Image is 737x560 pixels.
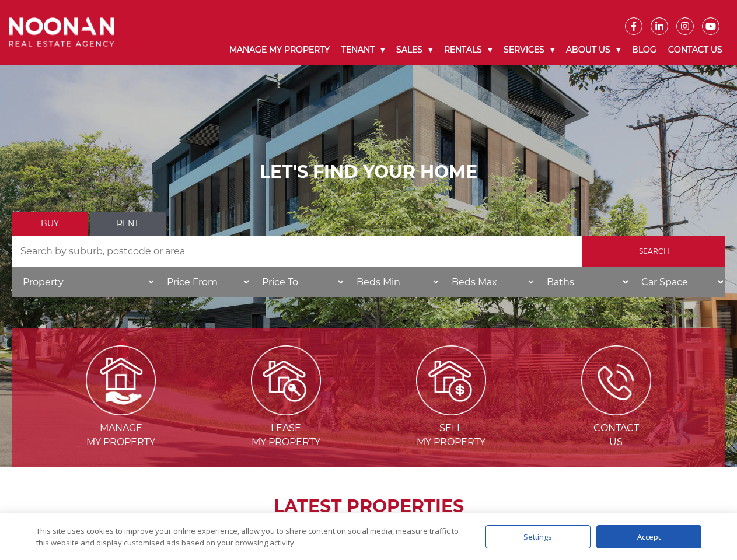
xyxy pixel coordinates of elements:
a: Contact Us [662,35,728,65]
span: Lease my Property [205,421,368,449]
span: Manage my Property [40,421,202,449]
span: Contact Us [535,421,697,449]
div: Settings [485,525,591,548]
a: Rentals [438,35,498,65]
h2: LATEST PROPERTIES [41,496,696,517]
a: Sellmy Property [370,374,533,447]
img: Manage my Property [86,345,156,415]
a: Blog [626,35,662,65]
a: About Us [560,35,626,65]
input: Search [582,236,725,267]
img: ICONS [581,345,651,415]
div: This site uses cookies to improve your online experience, allow you to share content on social me... [36,525,462,548]
a: Services [498,35,560,65]
input: Search by suburb, postcode or area [12,236,582,267]
img: Lease my property [251,345,321,415]
img: Sell my property [416,345,486,415]
span: Sell my Property [370,421,533,449]
a: Rent [90,212,166,236]
h1: LET'S FIND YOUR HOME [12,162,725,183]
div: Accept [596,525,701,548]
a: Buy [12,212,88,236]
a: Managemy Property [40,374,202,447]
a: Leasemy Property [205,374,368,447]
img: Noonan Real Estate Agency [9,17,114,47]
a: Sales [390,35,438,65]
a: ContactUs [535,374,697,447]
a: Tenant [336,35,390,65]
a: Manage My Property [223,35,336,65]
